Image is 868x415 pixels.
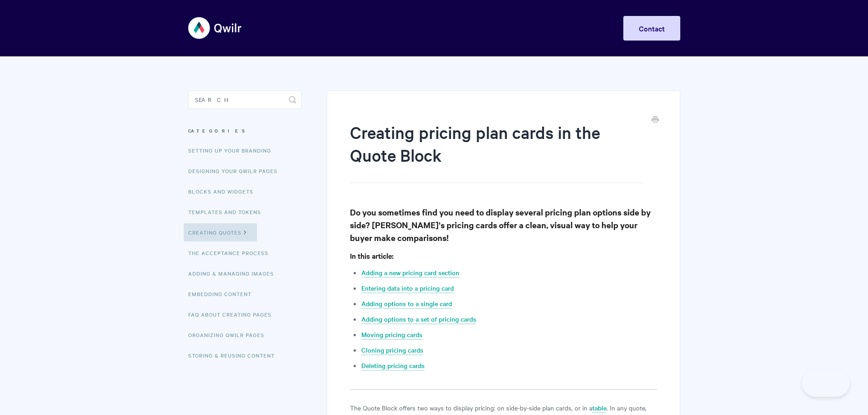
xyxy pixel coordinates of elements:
[188,91,302,109] input: Search
[188,285,258,303] a: Embedding Content
[188,162,284,180] a: Designing Your Qwilr Pages
[350,251,394,261] strong: In this article:
[623,16,680,41] a: Contact
[361,283,454,293] a: Entering data into a pricing card
[350,121,643,183] h1: Creating pricing plan cards in the Quote Block
[188,141,278,159] a: Setting up your Branding
[188,11,242,45] img: Qwilr Help Center
[652,115,659,125] a: Print this Article
[592,403,606,413] a: table
[188,346,282,364] a: Storing & Reusing Content
[802,369,850,397] iframe: Toggle Customer Support
[361,361,425,371] a: Deleting pricing cards
[188,182,260,200] a: Blocks and Widgets
[361,330,422,340] a: Moving pricing cards
[184,223,257,241] a: Creating Quotes
[188,123,302,139] h3: Categories
[350,206,657,244] h3: Do you sometimes find you need to display several pricing plan options side by side? [PERSON_NAME...
[188,264,281,282] a: Adding & Managing Images
[188,203,268,221] a: Templates and Tokens
[361,314,476,324] a: Adding options to a set of pricing cards
[188,326,271,344] a: Organizing Qwilr Pages
[361,268,459,278] a: Adding a new pricing card section
[188,305,278,323] a: FAQ About Creating Pages
[361,299,452,309] a: Adding options to a single card
[188,244,275,262] a: The Acceptance Process
[361,345,423,355] a: Cloning pricing cards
